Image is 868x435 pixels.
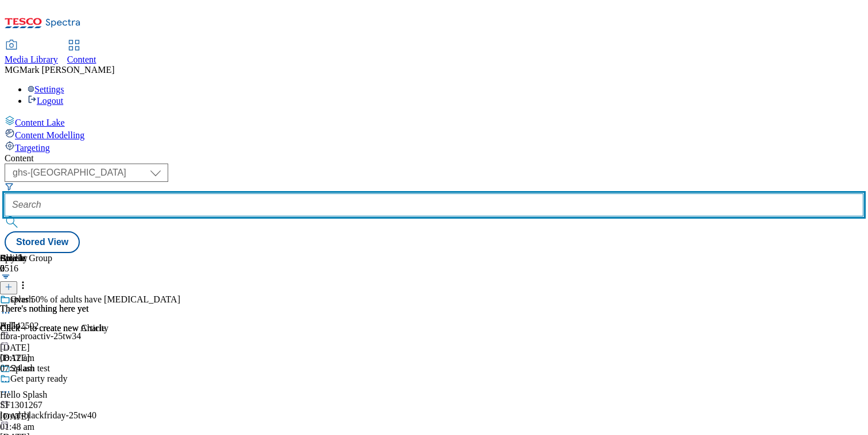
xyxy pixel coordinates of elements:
[28,84,64,94] a: Settings
[15,118,65,127] span: Content Lake
[5,231,80,253] button: Stored View
[5,182,14,191] svg: Search Filters
[5,128,863,141] a: Content Modelling
[5,141,863,153] a: Targeting
[5,65,20,75] span: MG
[20,65,115,75] span: Mark [PERSON_NAME]
[67,41,96,65] a: Content
[28,96,63,106] a: Logout
[5,55,58,64] span: Media Library
[10,374,68,384] div: Get party ready
[5,41,58,65] a: Media Library
[5,115,863,128] a: Content Lake
[67,55,96,64] span: Content
[5,153,863,164] div: Content
[15,130,84,140] span: Content Modelling
[15,143,50,153] span: Targeting
[5,193,863,216] input: Search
